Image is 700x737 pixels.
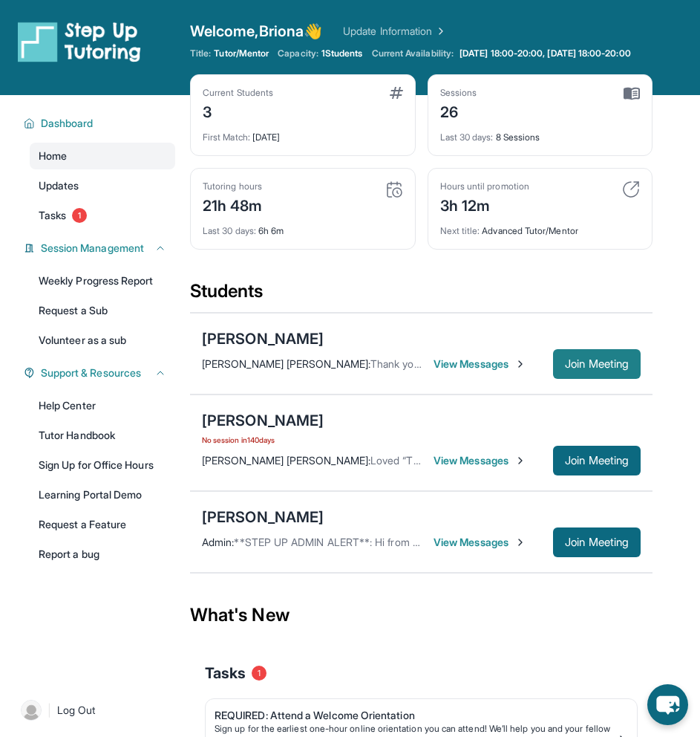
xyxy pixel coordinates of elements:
span: No session in 140 days [202,434,324,446]
div: [PERSON_NAME] [202,328,324,349]
span: Dashboard [41,116,94,131]
div: Advanced Tutor/Mentor [440,216,641,237]
img: card [385,181,403,198]
img: Chevron-Right [514,536,526,548]
div: Students [190,279,652,312]
a: Report a bug [30,541,175,568]
div: 21h 48m [203,192,263,216]
a: Updates [30,172,175,199]
button: Join Meeting [553,446,641,475]
div: 6h 6m [203,216,403,237]
div: Sessions [440,87,477,99]
span: Join Meeting [565,538,629,547]
span: [DATE] 18:00-20:00, [DATE] 18:00-20:00 [459,48,631,59]
span: 1 Students [321,48,363,59]
img: Chevron-Right [514,358,526,370]
div: Hours until promotion [440,181,529,192]
img: card [624,87,640,100]
button: Join Meeting [553,527,641,557]
a: |Log Out [15,694,175,727]
a: Home [30,143,175,169]
div: [PERSON_NAME] [202,410,324,431]
img: Chevron-Right [514,455,526,467]
a: Request a Sub [30,297,175,324]
a: Volunteer as a sub [30,327,175,354]
span: Last 30 days : [440,132,494,143]
span: Welcome, Briona 👋 [190,21,322,42]
div: [PERSON_NAME] [202,507,324,527]
a: Sign Up for Office Hours [30,452,175,478]
button: Dashboard [35,116,166,131]
img: logo [18,21,141,62]
span: First Match : [203,132,250,143]
a: Help Center [30,392,175,419]
a: Weekly Progress Report [30,267,175,294]
span: Last 30 days : [203,225,256,236]
div: 8 Sessions [440,123,641,143]
span: View Messages [434,535,526,550]
a: Tutor Handbook [30,422,175,449]
a: [DATE] 18:00-20:00, [DATE] 18:00-20:00 [457,48,634,59]
button: Join Meeting [553,349,641,379]
div: 3 [203,99,273,123]
a: Learning Portal Demo [30,481,175,508]
span: [PERSON_NAME] [PERSON_NAME] : [202,454,370,467]
span: Tasks [205,663,246,684]
div: REQUIRED: Attend a Welcome Orientation [215,708,616,723]
span: Thank you so much :) [370,357,471,370]
span: Support & Resources [41,366,141,380]
div: Current Students [203,87,273,99]
span: Join Meeting [565,456,629,465]
img: card [390,87,403,99]
span: Log Out [57,703,96,718]
span: Home [39,149,67,163]
a: Request a Feature [30,511,175,538]
span: Next title : [440,225,480,236]
span: [PERSON_NAME] [PERSON_NAME] : [202,357,370,370]
span: Capacity: [278,48,318,59]
div: Tutoring hours [203,181,263,192]
img: card [622,181,640,198]
span: Updates [39,178,79,193]
a: Update Information [343,24,447,39]
span: Admin : [202,536,234,548]
span: Session Management [41,241,144,256]
span: View Messages [434,453,526,468]
span: Current Availability: [372,48,454,59]
a: Tasks1 [30,202,175,229]
button: Support & Resources [35,366,166,380]
button: Session Management [35,241,166,256]
span: Title: [190,48,211,59]
div: [DATE] [203,123,403,143]
span: | [48,701,51,719]
span: Tutor/Mentor [214,48,269,59]
img: Chevron Right [432,24,447,39]
span: View Messages [434,357,526,371]
div: 26 [440,99,477,123]
span: Join Meeting [565,360,629,368]
span: 1 [252,666,266,681]
span: 1 [72,208,87,223]
div: 3h 12m [440,192,529,216]
img: user-img [21,700,42,721]
span: Loved “Thank you, you too” [370,454,500,467]
div: What's New [190,582,652,648]
span: Tasks [39,208,66,223]
button: chat-button [647,684,688,725]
